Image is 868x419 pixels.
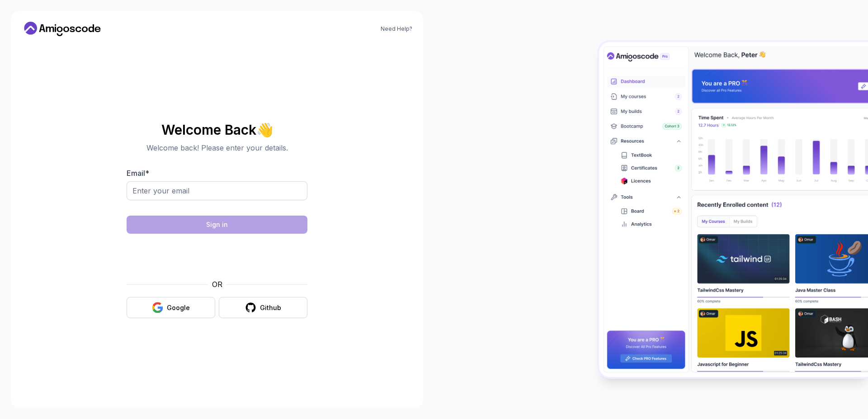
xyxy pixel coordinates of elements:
div: Google [167,303,190,312]
img: Amigoscode Dashboard [599,42,868,377]
h2: Welcome Back [127,122,307,137]
button: Github [219,297,307,318]
label: Email * [127,169,149,178]
p: Welcome back! Please enter your details. [127,142,307,153]
span: 👋 [255,122,274,138]
button: Sign in [127,216,307,234]
a: Home link [22,22,103,36]
div: Github [260,303,281,312]
iframe: Widget containing checkbox for hCaptcha security challenge [149,239,285,273]
a: Need Help? [381,25,412,33]
button: Google [127,297,215,318]
div: Sign in [206,220,228,229]
input: Enter your email [127,181,307,200]
p: OR [212,279,222,290]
